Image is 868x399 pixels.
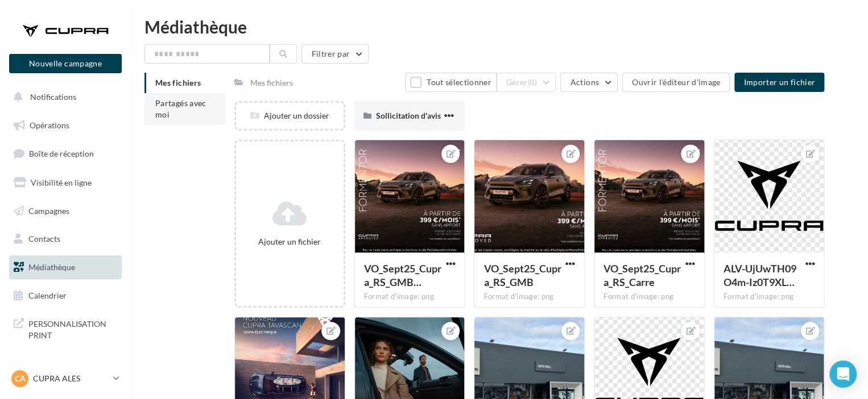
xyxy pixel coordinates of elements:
a: Contacts [7,227,124,251]
span: PERSONNALISATION PRINT [28,316,117,341]
div: Format d'image: png [483,292,575,302]
div: Mes fichiers [250,77,293,89]
div: Ajouter un dossier [236,110,344,121]
span: Médiathèque [28,262,75,272]
span: (0) [528,78,538,87]
div: Médiathèque [144,18,854,35]
span: Campagnes [28,205,69,215]
button: Filtrer par [301,44,369,64]
a: Campagnes [7,199,124,223]
span: Contacts [28,234,60,243]
span: Opérations [30,120,69,130]
button: Nouvelle campagne [9,54,122,73]
span: Mes fichiers [155,78,201,87]
span: Visibilité en ligne [31,178,92,187]
span: CA [15,373,26,384]
span: Importer un fichier [743,77,815,87]
div: Format d'image: png [364,292,456,302]
button: Notifications [7,85,119,109]
span: Calendrier [28,291,67,300]
span: VO_Sept25_Cupra_RS_Carre [604,262,681,288]
span: VO_Sept25_Cupra_RS_GMB_720x720px [364,262,441,288]
a: Médiathèque [7,255,124,279]
span: VO_Sept25_Cupra_RS_GMB [483,262,561,288]
button: Gérer(0) [497,73,556,92]
div: Open Intercom Messenger [829,360,857,388]
div: Format d'image: png [724,292,815,302]
div: Format d'image: png [604,292,695,302]
a: Visibilité en ligne [7,171,124,195]
button: Ouvrir l'éditeur d'image [622,73,730,92]
span: Sollicitation d'avis [376,111,441,120]
a: Boîte de réception [7,141,124,166]
a: PERSONNALISATION PRINT [7,312,124,345]
span: Boîte de réception [29,149,94,158]
button: Actions [560,73,617,92]
span: Actions [570,77,598,87]
span: ALV-UjUwTH09O4m-Iz0T9XLk2cLX0FTMWfhUhlPx9XrmiNzP7M-ld4NQ [724,262,796,288]
span: Notifications [30,92,76,102]
span: Partagés avec moi [155,98,206,119]
a: CA CUPRA ALES [9,368,122,389]
button: Tout sélectionner [405,73,496,92]
div: Ajouter un fichier [241,236,339,247]
a: Calendrier [7,284,124,308]
button: Importer un fichier [734,73,824,92]
a: Opérations [7,114,124,137]
p: CUPRA ALES [33,373,109,384]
